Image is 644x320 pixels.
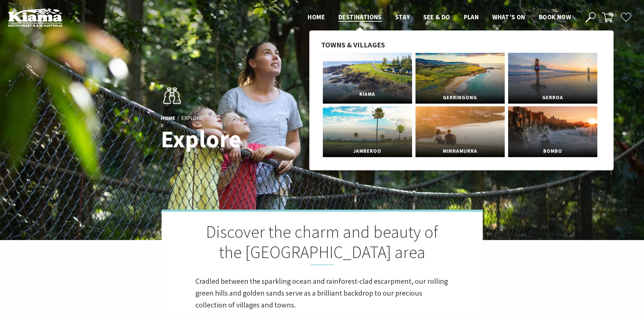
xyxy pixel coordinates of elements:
[464,13,479,21] span: Plan
[395,13,410,21] span: Stay
[492,13,525,21] span: What’s On
[338,13,382,21] span: Destinations
[508,145,597,157] span: Bombo
[539,13,571,21] span: Book now
[161,114,175,122] a: Home
[195,276,448,310] span: Cradled between the sparkling ocean and rainforest-clad escarpment, our rolling green hills and g...
[423,13,450,21] span: See & Do
[321,40,385,49] span: Towns & Villages
[161,126,352,152] h1: Explore
[323,145,412,157] span: Jamberoo
[415,145,505,157] span: Minnamurra
[308,13,325,21] span: Home
[181,113,203,122] li: Explore
[8,8,62,27] img: Kiama Logo
[508,91,597,104] span: Gerroa
[195,222,449,265] h2: Discover the charm and beauty of the [GEOGRAPHIC_DATA] area
[301,12,578,23] nav: Main Menu
[415,91,505,104] span: Gerringong
[323,88,412,101] span: Kiama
